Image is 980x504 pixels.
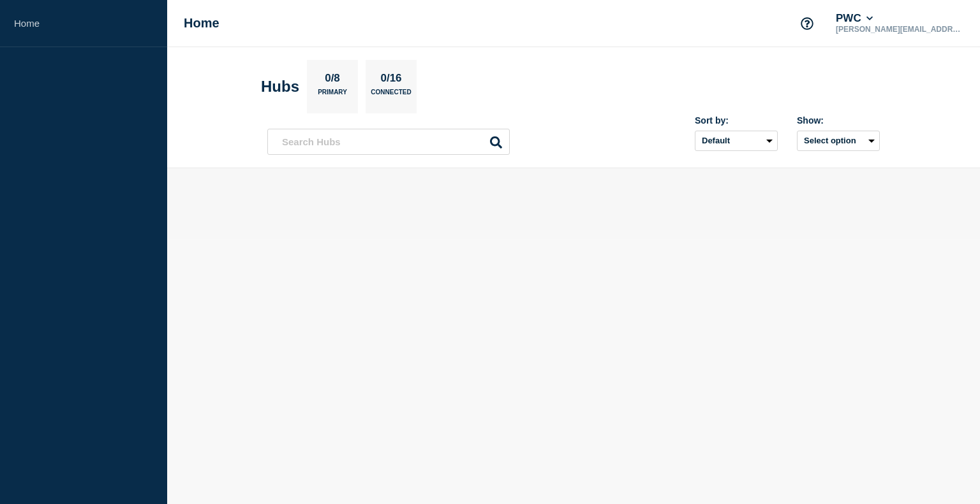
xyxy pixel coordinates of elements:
p: 0/16 [376,72,406,89]
h2: Hubs [261,78,299,96]
p: [PERSON_NAME][EMAIL_ADDRESS][PERSON_NAME][DOMAIN_NAME] [833,25,966,34]
input: Search Hubs [267,129,510,155]
p: Connected [371,89,411,102]
select: Sort by [695,131,778,151]
h1: Home [184,16,219,31]
div: Show: [797,115,880,126]
p: Primary [318,89,347,102]
button: Select option [797,131,880,151]
button: Support [794,10,820,37]
p: 0/8 [320,72,345,89]
button: PWC [833,12,875,25]
div: Sort by: [695,115,778,126]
